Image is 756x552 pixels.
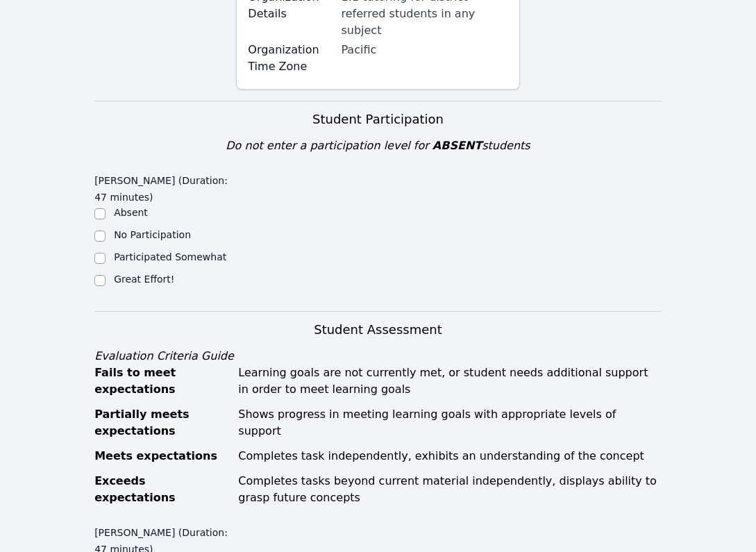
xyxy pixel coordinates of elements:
div: Partially meets expectations [94,406,230,440]
div: Fails to meet expectations [94,365,230,398]
label: Organization Time Zone [248,42,333,75]
label: No Participation [114,229,191,240]
div: Completes task independently, exhibits an understanding of the concept [238,448,662,465]
div: Evaluation Criteria Guide [94,348,662,365]
h3: Student Assessment [94,320,662,340]
span: ABSENT [432,139,482,152]
div: Meets expectations [94,448,230,465]
legend: [PERSON_NAME] (Duration: 47 minutes) [94,168,236,206]
div: Learning goals are not currently met, or student needs additional support in order to meet learni... [238,365,662,398]
div: Pacific [341,42,507,58]
div: Completes tasks beyond current material independently, displays ability to grasp future concepts [238,473,662,506]
div: Shows progress in meeting learning goals with appropriate levels of support [238,406,662,440]
div: Do not enter a participation level for students [94,137,662,154]
label: Absent [114,207,148,218]
h3: Student Participation [94,110,662,129]
label: Participated Somewhat [114,251,226,262]
div: Exceeds expectations [94,473,230,506]
label: Great Effort! [114,274,174,285]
